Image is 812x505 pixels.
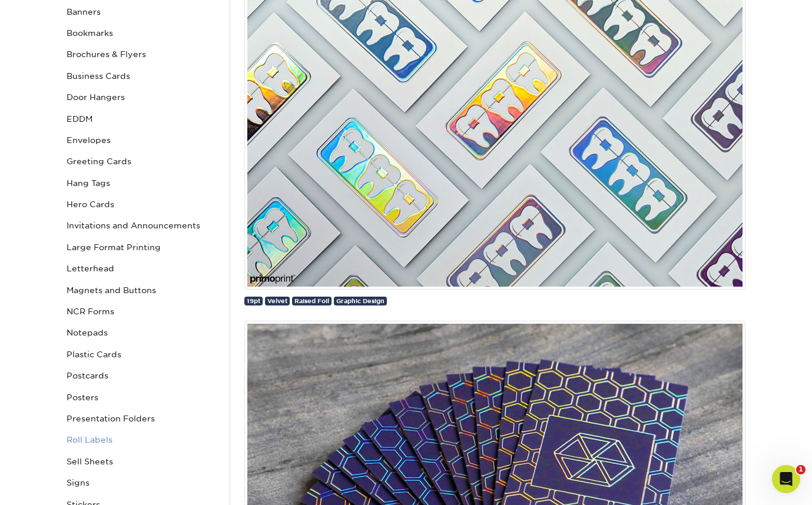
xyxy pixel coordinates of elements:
[265,297,290,305] a: Velvet
[292,297,332,305] a: Raised Foil
[62,194,221,215] a: Hero Cards
[247,297,260,304] span: 19pt
[244,297,263,305] a: 19pt
[62,258,221,279] a: Letterhead
[62,22,221,44] a: Bookmarks
[62,237,221,258] a: Large Format Printing
[62,322,221,343] a: Notepads
[336,297,385,304] span: Graphic Design
[772,465,800,493] iframe: Intercom live chat
[294,297,329,304] span: Raised Foil
[62,215,221,236] a: Invitations and Announcements
[62,1,221,22] a: Banners
[62,429,221,450] a: Roll Labels
[62,280,221,301] a: Magnets and Buttons
[62,151,221,172] a: Greeting Cards
[62,172,221,194] a: Hang Tags
[62,451,221,472] a: Sell Sheets
[796,465,806,474] span: 1
[62,87,221,108] a: Door Hangers
[62,108,221,129] a: EDDM
[62,65,221,87] a: Business Cards
[62,365,221,386] a: Postcards
[62,44,221,65] a: Brochures & Flyers
[267,297,287,304] span: Velvet
[62,301,221,322] a: NCR Forms
[62,472,221,493] a: Signs
[62,129,221,151] a: Envelopes
[62,344,221,365] a: Plastic Cards
[62,387,221,408] a: Posters
[334,297,387,305] a: Graphic Design
[62,408,221,429] a: Presentation Folders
